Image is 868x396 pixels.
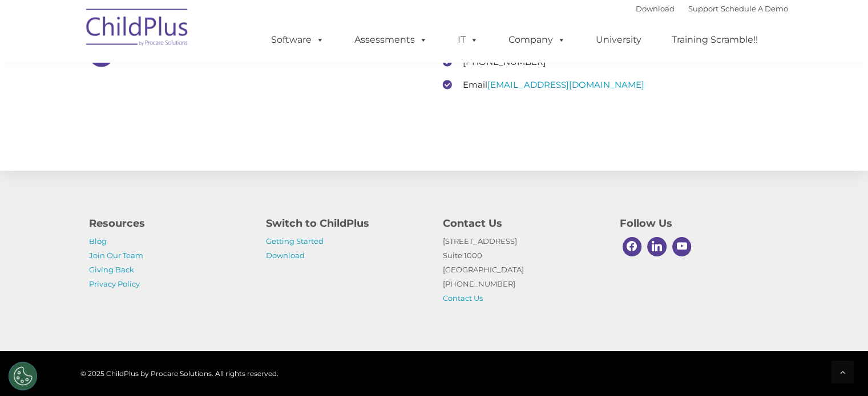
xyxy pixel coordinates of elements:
a: Software [260,28,336,51]
p: [STREET_ADDRESS] Suite 1000 [GEOGRAPHIC_DATA] [PHONE_NUMBER] [443,234,603,305]
span: © 2025 ChildPlus by Procare Solutions. All rights reserved. [80,369,278,378]
a: Schedule A Demo [721,4,788,13]
li: Email [443,76,780,93]
a: Youtube [669,234,695,259]
a: Download [636,4,675,13]
a: Assessments [343,28,439,51]
a: Download [266,251,305,260]
h4: Resources [89,215,249,231]
a: Contact Us [443,293,483,303]
a: Giving Back [89,265,134,274]
h4: Follow Us [620,215,780,231]
font: | [636,4,788,13]
a: Support [688,4,718,13]
a: Blog [89,236,107,246]
img: ChildPlus by Procare Solutions [80,1,195,58]
a: Join Our Team [89,251,143,260]
button: Cookies Settings [9,362,37,390]
h4: Contact Us [443,215,603,231]
iframe: Chat Widget [682,273,868,396]
a: Privacy Policy [89,279,140,288]
a: Company [497,28,577,51]
a: Training Scramble!! [660,28,769,51]
h4: Switch to ChildPlus [266,215,426,231]
a: Linkedin [644,234,669,259]
a: Facebook [620,234,645,259]
a: Getting Started [266,236,324,246]
a: IT [446,28,490,51]
a: University [584,28,653,51]
a: [EMAIL_ADDRESS][DOMAIN_NAME] [487,79,644,90]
